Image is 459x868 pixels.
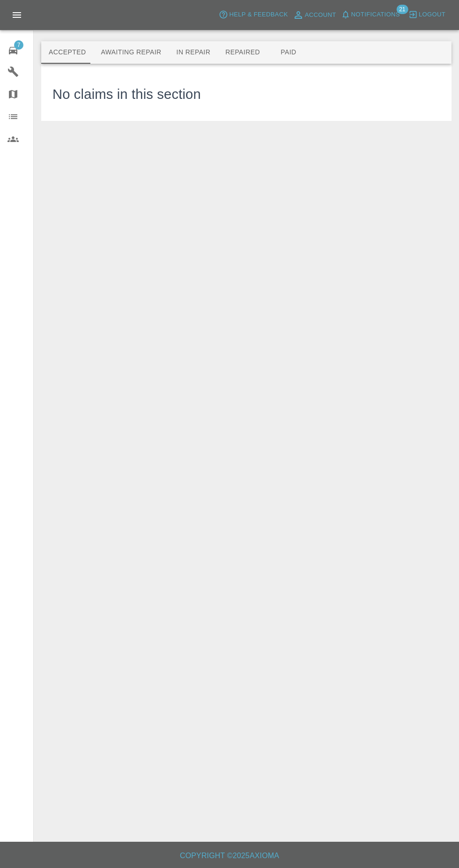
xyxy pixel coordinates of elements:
[218,41,267,64] button: Repaired
[396,5,408,14] span: 21
[41,41,93,64] button: Accepted
[216,7,290,22] button: Help & Feedback
[6,4,28,26] button: Open drawer
[14,40,23,50] span: 7
[419,9,445,20] span: Logout
[305,10,336,21] span: Account
[290,7,339,22] a: Account
[52,84,201,105] h3: No claims in this section
[351,9,400,20] span: Notifications
[229,9,288,20] span: Help & Feedback
[93,41,169,64] button: Awaiting Repair
[169,41,218,64] button: In Repair
[339,7,402,22] button: Notifications
[267,41,310,64] button: Paid
[406,7,448,22] button: Logout
[7,849,452,862] h6: Copyright © 2025 Axioma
